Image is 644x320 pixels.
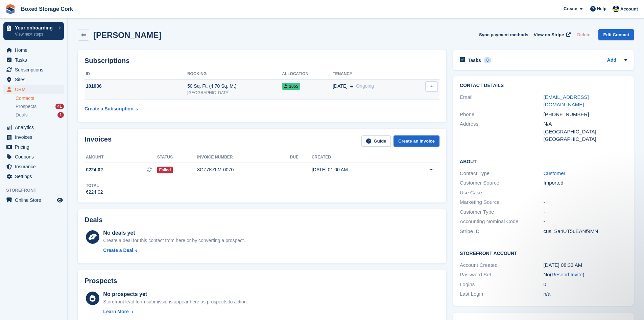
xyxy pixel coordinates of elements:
div: - [544,218,627,226]
th: ID [85,69,187,80]
div: [DATE] 01:00 AM [312,166,404,173]
div: - [544,208,627,216]
span: Tasks [15,55,55,65]
span: Sites [15,75,55,84]
div: Customer Source [460,179,543,187]
a: [EMAIL_ADDRESS][DOMAIN_NAME] [544,94,589,108]
span: Deals [16,112,28,118]
div: 0 [484,57,492,63]
span: 2055 [282,83,300,90]
a: menu [3,142,64,152]
span: Insurance [15,162,55,171]
a: Learn More [103,308,248,315]
span: Invoices [15,132,55,142]
div: n/a [544,290,627,298]
a: Deals 1 [16,111,64,119]
a: menu [3,65,64,74]
a: menu [3,75,64,84]
div: Marketing Source [460,198,543,206]
div: Total [86,183,103,189]
div: N/A [544,120,627,128]
div: [DATE] 08:33 AM [544,261,627,269]
h2: Deals [85,216,102,224]
h2: Contact Details [460,83,627,88]
span: Analytics [15,123,55,132]
a: Guide [361,135,391,147]
div: 8GZ7KZLM-0070 [197,166,290,173]
div: Accounting Nominal Code [460,218,543,226]
span: [DATE] [333,83,348,90]
th: Booking [187,69,282,80]
a: menu [3,152,64,162]
th: Invoice number [197,152,290,163]
a: Your onboarding View next steps [3,22,64,40]
div: [GEOGRAPHIC_DATA] [544,135,627,143]
div: 101036 [85,83,187,90]
div: Email [460,93,543,109]
span: Help [597,5,606,12]
button: Delete [574,29,593,40]
span: Create [564,5,577,12]
a: Prospects 41 [16,103,64,110]
div: cus_Sa4UT5uEANf9MN [544,228,627,235]
span: ( ) [550,272,585,277]
div: Customer Type [460,208,543,216]
a: menu [3,85,64,94]
a: Create a Deal [103,247,245,254]
a: Customer [544,170,566,176]
div: Learn More [103,308,128,315]
div: Stripe ID [460,228,543,235]
a: menu [3,123,64,132]
img: stora-icon-8386f47178a22dfd0bd8f6a31ec36ba5ce8667c1dd55bd0f319d3a0aa187defe.svg [5,4,16,14]
div: [GEOGRAPHIC_DATA] [187,90,282,96]
span: Subscriptions [15,65,55,74]
div: Storefront lead form submissions appear here as prospects to action. [103,298,248,305]
div: 41 [55,104,64,109]
span: Ongoing [356,83,374,89]
a: Preview store [56,196,64,204]
div: 1 [57,112,64,118]
div: Create a Deal [103,247,133,254]
span: Home [15,45,55,55]
div: [PHONE_NUMBER] [544,111,627,119]
div: No prospects yet [103,290,248,298]
span: Failed [157,167,173,173]
span: Account [620,6,638,13]
span: CRM [15,85,55,94]
span: View on Stripe [534,31,564,38]
span: Pricing [15,142,55,152]
p: View next steps [15,31,55,37]
a: menu [3,172,64,181]
h2: About [460,158,627,165]
h2: Prospects [85,277,117,285]
th: Created [312,152,404,163]
div: €224.02 [86,189,103,196]
th: Allocation [282,69,333,80]
img: Vincent [613,5,619,12]
h2: Subscriptions [85,57,439,65]
span: Storefront [6,187,67,194]
div: [GEOGRAPHIC_DATA] [544,128,627,136]
a: Edit Contact [598,29,634,40]
a: Resend Invite [552,272,583,277]
a: menu [3,162,64,171]
a: View on Stripe [531,29,572,40]
a: Contacts [16,95,64,102]
a: menu [3,45,64,55]
h2: Invoices [85,135,112,147]
div: No [544,271,627,279]
div: Create a deal for this contact from here or by converting a prospect. [103,237,245,244]
div: Phone [460,111,543,119]
th: Due [290,152,312,163]
a: menu [3,55,64,65]
a: Add [607,57,616,64]
div: 50 Sq. Ft. (4.70 Sq. Mt) [187,83,282,90]
th: Status [157,152,197,163]
div: Imported [544,179,627,187]
span: Online Store [15,195,55,205]
a: menu [3,132,64,142]
h2: [PERSON_NAME] [93,30,161,40]
span: Coupons [15,152,55,162]
div: - [544,198,627,206]
th: Amount [85,152,157,163]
